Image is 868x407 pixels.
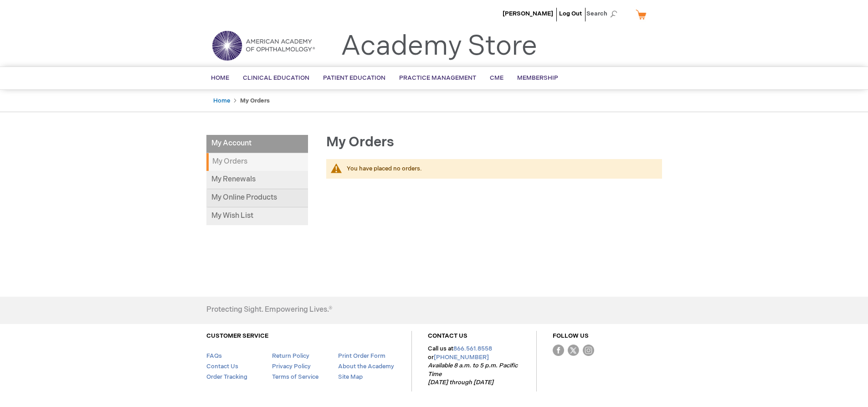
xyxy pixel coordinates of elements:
[206,189,308,207] a: My Online Products
[338,373,363,381] a: Site Map
[453,345,492,352] a: 866.561.8558
[206,153,308,171] strong: My Orders
[434,354,489,361] a: [PHONE_NUMBER]
[428,362,518,386] em: Available 8 a.m. to 5 p.m. Pacific Time [DATE] through [DATE]
[490,74,503,82] span: CME
[240,97,270,104] strong: My Orders
[206,207,308,225] a: My Wish List
[206,171,308,189] a: My Renewals
[206,306,332,314] h4: Protecting Sight. Empowering Lives.®
[326,134,394,150] span: My Orders
[428,332,467,340] a: CONTACT US
[206,373,247,381] a: Order Tracking
[559,10,582,17] a: Log Out
[517,74,558,82] span: Membership
[338,363,394,370] a: About the Academy
[323,74,385,82] span: Patient Education
[211,74,229,82] span: Home
[568,345,579,356] img: Twitter
[206,363,238,370] a: Contact Us
[583,345,594,356] img: instagram
[503,10,553,17] a: [PERSON_NAME]
[553,345,564,356] img: Facebook
[272,363,311,370] a: Privacy Policy
[553,332,589,340] a: FOLLOW US
[272,373,318,381] a: Terms of Service
[347,165,422,172] span: You have placed no orders.
[399,74,476,82] span: Practice Management
[586,5,621,23] span: Search
[213,97,230,104] a: Home
[272,352,309,360] a: Return Policy
[206,332,268,340] a: CUSTOMER SERVICE
[428,345,520,387] p: Call us at or
[338,352,385,360] a: Print Order Form
[243,74,309,82] span: Clinical Education
[206,352,222,360] a: FAQs
[341,30,537,63] a: Academy Store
